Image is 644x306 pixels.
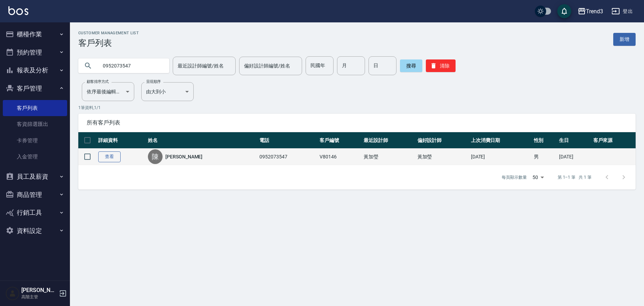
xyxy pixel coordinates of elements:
button: 搜尋 [400,59,422,72]
div: 陳 [148,149,163,164]
th: 生日 [557,132,591,149]
th: 上次消費日期 [469,132,532,149]
button: save [557,4,571,18]
p: 第 1–1 筆 共 1 筆 [558,174,592,180]
button: 預約管理 [3,43,67,62]
img: Person [6,286,20,300]
td: [DATE] [469,149,532,165]
h2: Customer Management List [78,31,139,35]
button: 客戶管理 [3,79,67,98]
button: 商品管理 [3,186,67,204]
button: 行銷工具 [3,204,67,222]
a: 入金管理 [3,149,67,165]
p: 高階主管 [21,294,57,300]
th: 詳細資料 [96,132,146,149]
button: 員工及薪資 [3,168,67,186]
td: 男 [532,149,558,165]
button: Trend3 [575,4,606,19]
button: 登出 [609,5,636,18]
input: 搜尋關鍵字 [98,56,164,75]
th: 姓名 [146,132,258,149]
p: 每頁顯示數量 [502,174,527,180]
button: 櫃檯作業 [3,25,67,43]
div: 50 [530,168,546,187]
h5: [PERSON_NAME] [21,287,57,294]
p: 1 筆資料, 1 / 1 [78,105,636,111]
h3: 客戶列表 [78,38,139,48]
div: Trend3 [586,7,603,16]
a: 卡券管理 [3,133,67,149]
button: 報表及分析 [3,61,67,79]
td: 0952073547 [258,149,318,165]
td: [DATE] [557,149,591,165]
th: 客戶編號 [318,132,362,149]
td: V80146 [318,149,362,165]
img: Logo [8,6,28,15]
th: 最近設計師 [362,132,415,149]
a: 新增 [613,33,636,46]
label: 顧客排序方式 [87,79,109,84]
th: 電話 [258,132,318,149]
a: 查看 [98,151,121,162]
th: 偏好設計師 [416,132,469,149]
th: 性別 [532,132,558,149]
button: 清除 [426,59,456,72]
th: 客戶來源 [592,132,636,149]
td: 黃加瑩 [362,149,415,165]
button: 資料設定 [3,222,67,240]
a: 客資篩選匯出 [3,116,67,132]
a: [PERSON_NAME] [165,153,202,160]
div: 依序最後編輯時間 [82,82,134,101]
a: 客戶列表 [3,100,67,116]
label: 呈現順序 [146,79,161,84]
td: 黃加瑩 [416,149,469,165]
div: 由大到小 [141,82,194,101]
span: 所有客戶列表 [87,119,627,126]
